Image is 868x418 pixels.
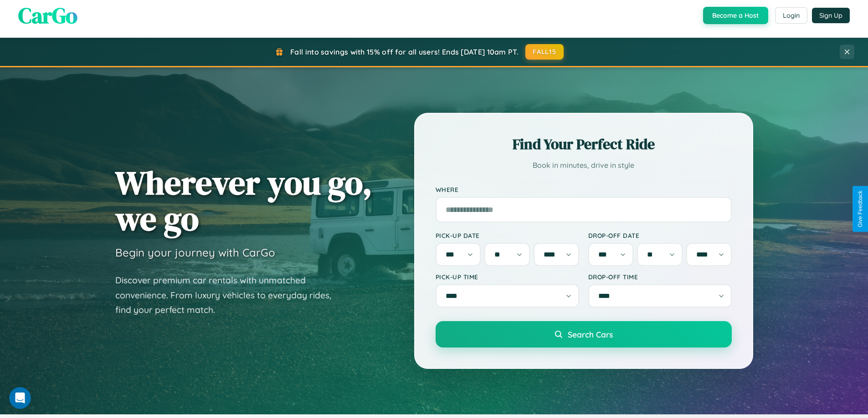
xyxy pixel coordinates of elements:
label: Pick-up Date [436,232,579,239]
button: Search Cars [436,321,732,347]
label: Drop-off Time [588,273,732,281]
h1: Wherever you go, we go [115,165,372,237]
h3: Begin your journey with CarGo [115,246,275,259]
span: CarGo [18,0,77,30]
label: Where [436,186,732,193]
span: Search Cars [568,329,613,339]
button: Login [775,7,807,24]
button: FALL15 [525,44,564,60]
h2: Find Your Perfect Ride [436,134,732,154]
p: Discover premium car rentals with unmatched convenience. From luxury vehicles to everyday rides, ... [115,273,343,317]
button: Become a Host [703,7,768,24]
button: Sign Up [812,8,850,23]
label: Pick-up Time [436,273,579,281]
span: Fall into savings with 15% off for all users! Ends [DATE] 10am PT. [290,47,519,56]
div: Give Feedback [857,191,863,227]
iframe: Intercom live chat [9,387,31,409]
label: Drop-off Date [588,232,732,239]
p: Book in minutes, drive in style [436,159,732,172]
